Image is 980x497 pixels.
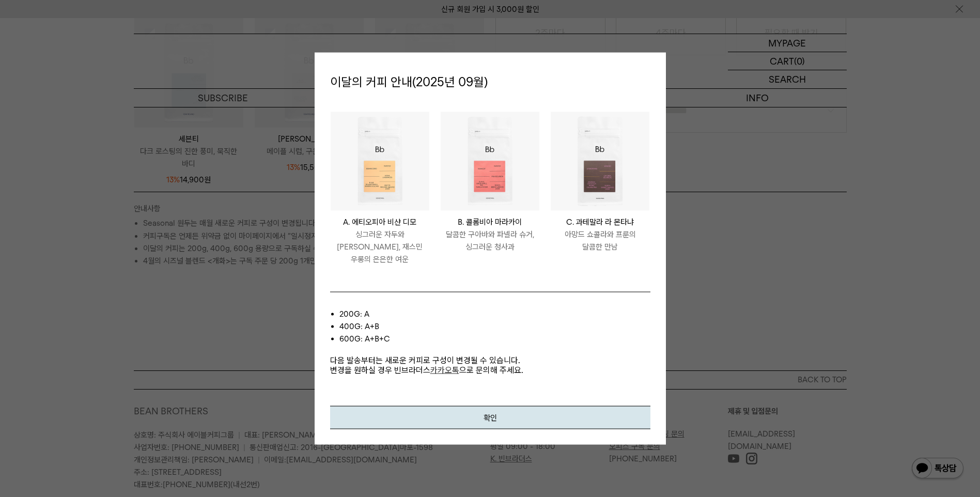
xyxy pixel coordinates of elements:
[430,365,459,375] a: 카카오톡
[330,68,650,96] p: 이달의 커피 안내(2025년 09월)
[339,332,650,345] li: 600g: A+B+C
[441,228,539,253] p: 달콤한 구아바와 파넬라 슈거, 싱그러운 청사과
[331,228,429,265] p: 싱그러운 자두와 [PERSON_NAME], 재스민 우롱의 은은한 여운
[331,215,429,228] p: A. 에티오피아 비샨 디모
[441,215,539,228] p: B. 콜롬비아 마라카이
[331,112,429,210] img: #285
[339,307,650,320] li: 200g: A
[551,215,649,228] p: C. 과테말라 라 몬타냐
[330,345,650,375] p: 다음 발송부터는 새로운 커피로 구성이 변경될 수 있습니다. 변경을 원하실 경우 빈브라더스 으로 문의해 주세요.
[441,112,539,210] img: #285
[551,112,649,210] img: #285
[339,320,650,332] li: 400g: A+B
[330,406,650,429] button: 확인
[551,228,649,253] p: 아망드 쇼콜라와 프룬의 달콤한 만남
